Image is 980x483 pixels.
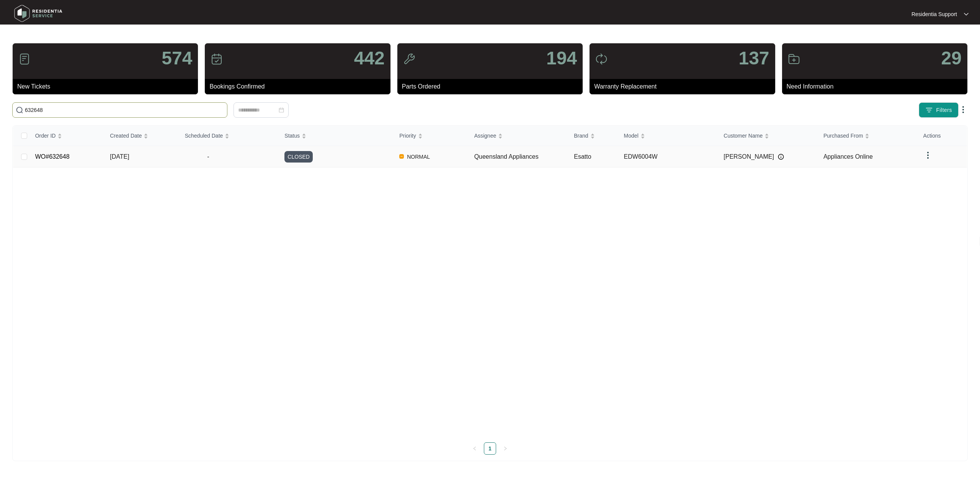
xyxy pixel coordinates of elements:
[923,151,933,160] img: dropdown arrow
[25,106,224,114] input: Search by Order Id, Assignee Name, Customer Name, Brand and Model
[484,442,496,455] li: 1
[17,82,198,91] p: New Tickets
[823,153,873,160] span: Appliances Online
[941,49,962,67] p: 29
[787,82,967,91] p: Need Information
[399,154,404,159] img: Vercel Logo
[399,131,416,140] span: Priority
[185,131,223,140] span: Scheduled Date
[724,152,774,161] span: [PERSON_NAME]
[823,131,863,140] span: Purchased From
[18,53,31,65] img: icon
[284,151,313,163] span: CLOSED
[469,442,481,455] li: Previous Page
[618,126,718,146] th: Model
[110,131,142,140] span: Created Date
[404,152,433,161] span: NORMAL
[468,126,568,146] th: Assignee
[469,442,481,455] button: left
[179,126,279,146] th: Scheduled Date
[209,82,390,91] p: Bookings Confirmed
[11,2,65,25] img: residentia service logo
[925,106,933,114] img: filter icon
[354,49,385,67] p: 442
[403,53,415,65] img: icon
[738,49,769,67] p: 137
[618,146,718,168] td: EDW6004W
[35,131,56,140] span: Order ID
[717,126,817,146] th: Customer Name
[595,53,608,65] img: icon
[817,126,917,146] th: Purchased From
[936,106,952,114] span: Filters
[568,126,617,146] th: Brand
[911,10,957,18] p: Residentia Support
[393,126,468,146] th: Priority
[594,82,775,91] p: Warranty Replacement
[474,152,568,161] div: Queensland Appliances
[724,131,763,140] span: Customer Name
[959,105,968,114] img: dropdown arrow
[919,102,959,118] button: filter iconFilters
[624,131,639,140] span: Model
[185,152,232,161] span: -
[472,446,477,451] span: left
[284,131,300,140] span: Status
[917,126,967,146] th: Actions
[964,12,969,16] img: dropdown arrow
[778,154,784,160] img: Info icon
[35,153,70,160] a: WO#632648
[402,82,583,91] p: Parts Ordered
[16,106,23,114] img: search-icon
[29,126,104,146] th: Order ID
[104,126,179,146] th: Created Date
[546,49,577,67] p: 194
[574,153,591,160] span: Esatto
[499,442,511,455] li: Next Page
[503,446,508,451] span: right
[574,131,588,140] span: Brand
[278,126,393,146] th: Status
[162,49,192,67] p: 574
[211,53,223,65] img: icon
[110,153,129,160] span: [DATE]
[788,53,800,65] img: icon
[484,443,496,454] a: 1
[474,131,497,140] span: Assignee
[499,442,511,455] button: right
